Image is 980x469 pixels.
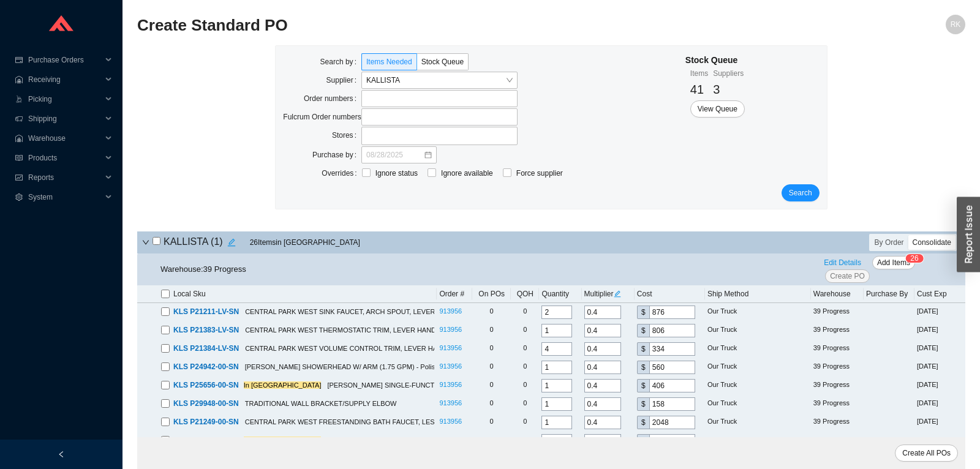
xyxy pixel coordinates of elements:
td: [DATE] [914,358,965,377]
td: 0 [511,395,539,413]
a: 913956 [439,381,462,388]
label: Order numbers [304,90,361,107]
button: Create All POs [895,445,958,462]
td: Our Truck [705,340,811,358]
span: left [58,451,65,458]
span: KLS P21249-00-SN [173,418,239,426]
th: Ship Method [705,285,811,303]
div: Items [690,67,708,80]
td: 39 Progress [811,358,864,377]
span: Ignore available [436,167,498,179]
div: $ [637,324,649,337]
span: read [15,154,23,162]
td: 0 [511,413,539,432]
h2: Create Standard PO [137,15,758,36]
td: 0 [472,377,511,395]
span: 41 [690,83,704,96]
td: Our Truck [705,321,811,340]
span: edit [614,290,621,298]
td: 0 [472,413,511,432]
td: 39 Progress [811,413,864,432]
td: 39 Progress [811,303,864,321]
td: [DATE] [914,303,965,321]
span: View Queue [698,103,737,115]
th: QOH [511,285,539,303]
td: 0 [511,340,539,358]
div: $ [637,416,649,429]
td: 0 [472,432,511,450]
td: [DATE] [914,395,965,413]
td: [DATE] [914,321,965,340]
th: Cost [635,285,705,303]
td: 39 Progress [811,340,864,358]
td: 0 [511,321,539,340]
span: Local Sku [173,288,206,300]
span: System [28,187,102,207]
label: Overrides [322,165,361,182]
div: $ [637,397,649,411]
span: Create All POs [902,447,951,459]
a: 913956 [439,418,462,425]
span: CENTRAL PARK WEST SINK FAUCET, ARCH SPOUT, LEVER HANDLES - Polished Nickel [245,308,521,315]
td: 0 [511,432,539,450]
span: Purchase Orders [28,50,102,70]
div: Warehouse: 39 Progress [160,263,246,276]
span: Stock Queue [421,58,464,66]
span: 3 [713,83,720,96]
label: Fulcrum Order numbers [283,108,361,126]
td: 0 [472,358,511,377]
span: 6 [914,254,919,263]
td: [DATE] [914,340,965,358]
span: Picking [28,89,102,109]
mark: In [GEOGRAPHIC_DATA] [244,437,322,444]
td: [DATE] [914,413,965,432]
span: KLS P21211-LV-SN [173,307,239,316]
span: fund [15,174,23,181]
a: 913956 [439,307,462,315]
span: CENTRAL PARK WEST THERMOSTATIC TRIM, LEVER HANDLE - Polished Nickel [245,326,496,334]
span: setting [15,193,23,201]
a: 913956 [439,326,462,333]
div: Consolidate [908,235,956,250]
div: Suppliers [713,67,744,80]
label: Purchase by [312,146,361,163]
td: 0 [472,303,511,321]
span: Ignore status [371,167,423,179]
td: 39 Progress [811,377,864,395]
td: Our Truck [705,358,811,377]
div: Stock Queue [685,53,745,67]
span: KLS P21384-LV-SN [173,344,239,353]
td: Our Truck [705,413,811,432]
div: $ [637,306,649,319]
div: $ [637,434,649,448]
button: Search [782,184,820,201]
span: Products [28,148,102,168]
span: CENTRAL PARK WEST VOLUME CONTROL TRIM, LEVER HANDLE - Polished Nickel [245,345,507,352]
div: $ [637,361,649,374]
span: RK [951,15,961,34]
label: Stores [332,127,361,144]
span: TRADITIONAL WALL BRACKET/SUPPLY ELBOW [245,400,397,407]
td: Our Truck [705,303,811,321]
span: Search [789,187,812,199]
td: 0 [511,377,539,395]
sup: 26 [905,254,923,263]
th: Purchase By [864,285,914,303]
th: Quantity [539,285,581,303]
span: Receiving [28,70,102,89]
th: Order # [437,285,472,303]
div: Multiplier [584,288,632,300]
td: Our Truck [705,432,811,450]
span: CONTEMPORARY WAND DUAL-FUNCTION HANDSHOWER W/ HOSE (1.75 GPM) - Polished Nickel [327,437,635,444]
span: ( 1 ) [211,236,223,247]
span: down [142,239,149,246]
label: Supplier: [326,72,361,89]
td: Our Truck [705,377,811,395]
td: [DATE] [914,377,965,395]
label: Search by [320,53,361,70]
a: 913956 [439,399,462,407]
td: 0 [472,395,511,413]
span: [PERSON_NAME] SINGLE-FUNCTION HANDSHOWER W/ HOSE (1.75 GPM) - Polished Nickel [327,381,617,389]
mark: In [GEOGRAPHIC_DATA] [244,381,322,389]
td: 0 [511,358,539,377]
